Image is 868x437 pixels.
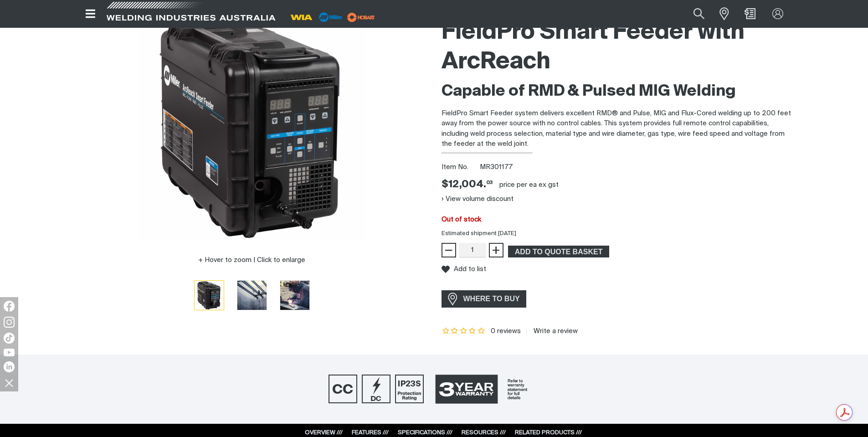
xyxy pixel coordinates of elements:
span: Out of stock [442,216,481,223]
img: miller [344,10,378,24]
a: 3 Year Warranty [428,370,539,408]
span: Item No. [442,162,478,173]
img: hide socials [1,375,17,391]
h2: Capable of RMD & Pulsed MIG Welding [442,82,791,102]
button: Hover to zoom | Click to enlarge [193,255,311,266]
span: WHERE TO BUY [457,292,526,306]
img: Facebook [4,301,15,312]
a: OVERVIEW /// [305,430,343,436]
h1: FieldPro Smart Feeder with ArcReach [442,18,791,77]
img: FieldPro Smart Feeder ArcReach [280,281,309,310]
button: Add FieldPro Smart Feeder ArcReach to the shopping cart [508,246,609,257]
span: ADD TO QUOTE BASKET [509,246,608,257]
img: FieldPro Smart Feeder ArcReach [195,281,224,310]
div: Price [442,178,493,191]
span: 0 reviews [491,328,521,334]
img: TikTok [4,333,15,344]
span: − [444,242,453,258]
button: Search products [683,4,714,24]
img: Instagram [4,317,15,328]
img: LinkedIn [4,361,15,372]
div: ex gst [539,180,559,190]
p: FieldPro Smart Feeder system delivers excellent RMD® and Pulse, MIG and Flux-Cored welding up to ... [442,108,791,149]
img: YouTube [4,349,15,356]
a: SPECIFICATIONS /// [398,430,452,436]
img: CC [329,375,357,403]
span: $12,004. [442,178,493,191]
sup: 03 [486,180,493,185]
a: WHERE TO BUY [442,290,527,307]
img: FieldPro Smart Feeder ArcReach [237,281,267,310]
a: RESOURCES /// [462,430,506,436]
div: Estimated shipment [DATE] [434,229,799,238]
a: Shopping cart (0 product(s)) [743,8,757,19]
a: Write a review [526,327,578,335]
button: Go to slide 2 [237,280,267,310]
div: price per EA [499,180,537,190]
span: Rating: {0} [442,328,486,334]
img: DC [362,375,390,403]
img: FieldPro Smart Feeder ArcReach [138,13,366,241]
img: IP23S Protection Rating [395,375,424,403]
span: MR301177 [480,164,513,170]
a: RELATED PRODUCTS /// [515,430,582,436]
a: miller [344,14,378,21]
span: Add to list [454,265,486,273]
button: Go to slide 1 [194,280,224,310]
button: Add to list [442,265,486,273]
input: Product name or item number... [672,4,714,24]
button: View volume discount [442,191,514,206]
span: + [492,242,500,258]
a: FEATURES /// [352,430,389,436]
button: Go to slide 3 [280,280,310,310]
